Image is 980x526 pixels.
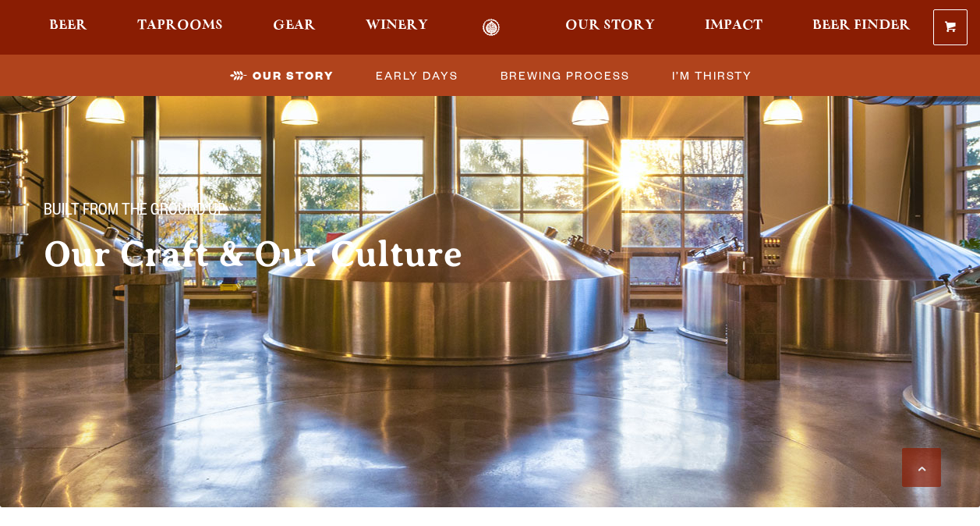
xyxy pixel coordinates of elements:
[49,20,87,32] span: Beer
[812,20,911,32] span: Beer Finder
[39,19,97,37] a: Beer
[802,19,921,37] a: Beer Finder
[366,20,428,32] span: Winery
[137,20,223,32] span: Taprooms
[263,19,326,37] a: Gear
[127,19,233,37] a: Taprooms
[565,20,655,32] span: Our Story
[44,202,225,222] span: Built From The Ground Up
[902,448,941,487] a: Scroll to top
[462,19,521,37] a: Odell Home
[366,64,466,87] a: Early Days
[705,20,762,32] span: Impact
[356,19,438,37] a: Winery
[663,64,760,87] a: I’m Thirsty
[221,64,341,87] a: Our Story
[273,20,316,32] span: Gear
[491,64,638,87] a: Brewing Process
[44,235,530,274] h2: Our Craft & Our Culture
[555,19,665,37] a: Our Story
[695,19,773,37] a: Impact
[501,64,630,87] span: Brewing Process
[376,64,458,87] span: Early Days
[672,64,752,87] span: I’m Thirsty
[253,64,334,87] span: Our Story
